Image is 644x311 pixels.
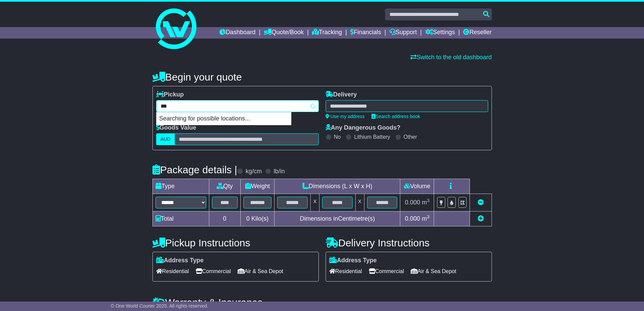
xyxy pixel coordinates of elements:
label: No [334,134,341,140]
span: Residential [156,266,189,276]
label: Other [404,134,417,140]
span: m [422,215,430,222]
a: Remove this item [478,199,484,206]
a: Use my address [326,114,365,119]
a: Support [389,27,417,39]
label: kg/cm [245,168,262,175]
td: Type [152,179,209,194]
label: Goods Value [156,124,196,132]
a: Reseller [463,27,492,39]
span: Air & Sea Depot [411,266,456,276]
h4: Begin your quote [152,71,492,83]
td: 0 [209,212,240,226]
h4: Package details | [152,164,237,175]
span: Air & Sea Depot [238,266,283,276]
td: Dimensions (L x W x H) [275,179,400,194]
span: Residential [329,266,362,276]
a: Search address book [372,114,420,119]
span: Commercial [196,266,231,276]
td: Weight [240,179,275,194]
h4: Delivery Instructions [326,237,492,248]
h4: Warranty & Insurance [152,297,492,308]
td: x [311,194,319,212]
span: 0.000 [405,215,420,222]
td: Qty [209,179,240,194]
label: Delivery [326,91,357,98]
label: Lithium Battery [354,134,390,140]
label: Pickup [156,91,184,98]
span: © One World Courier 2025. All rights reserved. [111,303,209,309]
p: Searching for possible locations... [157,112,291,125]
td: x [355,194,364,212]
td: Dimensions in Centimetre(s) [275,212,400,226]
a: Dashboard [219,27,256,39]
a: Add new item [478,215,484,222]
label: Any Dangerous Goods? [326,124,401,132]
label: Address Type [156,257,204,264]
span: 0.000 [405,199,420,206]
typeahead: Please provide city [156,100,319,112]
a: Financials [350,27,381,39]
a: Tracking [312,27,342,39]
a: Quote/Book [264,27,304,39]
sup: 3 [427,214,430,219]
h4: Pickup Instructions [152,237,319,248]
a: Settings [425,27,455,39]
span: m [422,199,430,206]
sup: 3 [427,198,430,203]
label: AUD [156,133,175,145]
td: Kilo(s) [240,212,275,226]
a: Switch to the old dashboard [410,54,492,61]
span: Commercial [369,266,404,276]
span: 0 [246,215,249,222]
label: lb/in [273,168,285,175]
td: Volume [400,179,434,194]
label: Address Type [329,257,377,264]
td: Total [152,212,209,226]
